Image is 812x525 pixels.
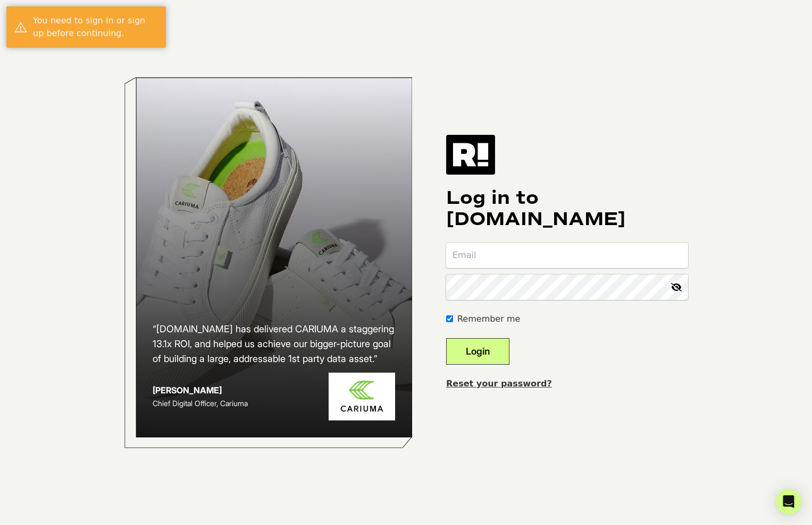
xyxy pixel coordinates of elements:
h2: “[DOMAIN_NAME] has delivered CARIUMA a staggering 13.1x ROI, and helped us achieve our bigger-pic... [153,322,395,366]
label: Remember me [457,313,520,325]
button: Login [446,338,509,365]
input: Email [446,243,688,268]
img: Retention.com [446,135,495,174]
div: You need to sign in or sign up before continuing. [33,14,158,40]
strong: [PERSON_NAME] [153,385,222,395]
span: Chief Digital Officer, Cariuma [153,399,248,408]
div: Open Intercom Messenger [776,489,801,514]
a: Reset your password? [446,378,552,389]
h1: Log in to [DOMAIN_NAME] [446,187,688,230]
img: Cariuma [329,373,395,421]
